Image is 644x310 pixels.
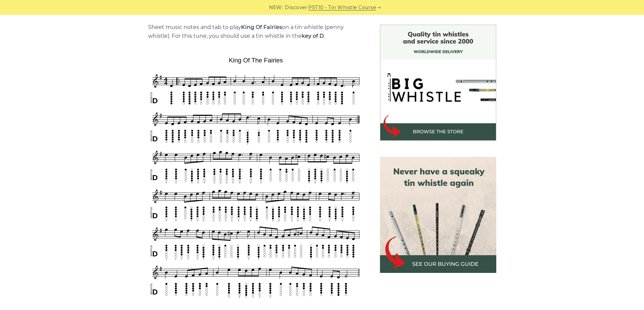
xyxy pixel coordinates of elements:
span: Discover [285,4,307,11]
strong: King Of Fairies [241,24,282,30]
span: NEW: [269,4,283,11]
strong: key of D [302,33,324,39]
img: BigWhistle Tin Whistle Store [380,25,496,141]
img: tin whistle buying guide [380,157,496,273]
img: King Of Fairies Tin Whistle Tab & Sheet Music [148,54,364,300]
a: PST10 - Tin Whistle Course [308,4,376,11]
p: Sheet music notes and tab to play on a tin whistle (penny whistle). For this tune, you should use... [148,23,364,40]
